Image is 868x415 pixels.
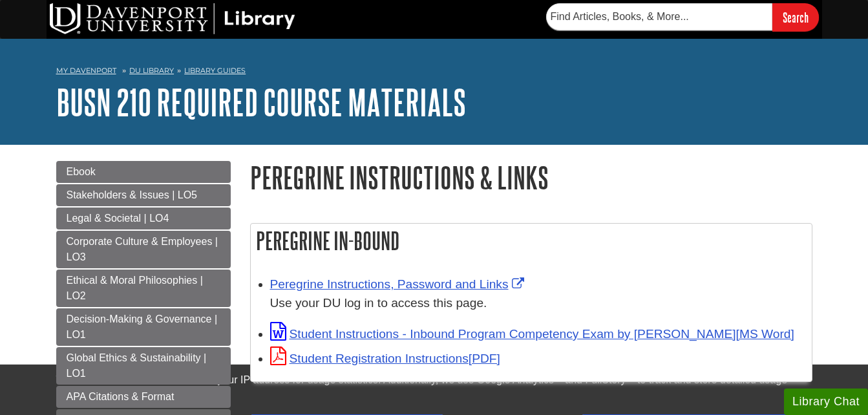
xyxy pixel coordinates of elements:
[251,224,812,258] h2: Peregrine In-Bound
[56,308,231,346] a: Decision-Making & Governance | LO1
[56,347,231,385] a: Global Ethics & Sustainability | LO1
[67,213,169,224] span: Legal & Societal | LO4
[250,161,812,194] h1: Peregrine Instructions & Links
[67,275,203,301] span: Ethical & Moral Philosophies | LO2
[56,82,466,122] a: BUSN 210 Required Course Materials
[56,161,231,183] a: Ebook
[67,314,218,340] span: Decision-Making & Governance | LO1
[67,166,96,177] span: Ebook
[67,236,218,262] span: Corporate Culture & Employees | LO3
[67,352,207,379] span: Global Ethics & Sustainability | LO1
[56,65,116,76] a: My Davenport
[784,388,868,415] button: Library Chat
[546,3,772,30] input: Find Articles, Books, & More...
[184,66,246,75] a: Library Guides
[129,66,174,75] a: DU Library
[56,386,231,408] a: APA Citations & Format
[56,231,231,268] a: Corporate Culture & Employees | LO3
[270,294,805,313] div: Use your DU log in to access this page.
[270,327,794,341] a: Link opens in new window
[56,207,231,229] a: Legal & Societal | LO4
[546,3,819,31] form: Searches DU Library's articles, books, and more
[56,184,231,206] a: Stakeholders & Issues | LO5
[67,189,197,200] span: Stakeholders & Issues | LO5
[772,3,819,31] input: Search
[270,277,527,291] a: Link opens in new window
[50,3,295,34] img: DU Library
[270,352,500,365] a: Link opens in new window
[56,270,231,307] a: Ethical & Moral Philosophies | LO2
[56,62,812,83] nav: breadcrumb
[67,391,175,402] span: APA Citations & Format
